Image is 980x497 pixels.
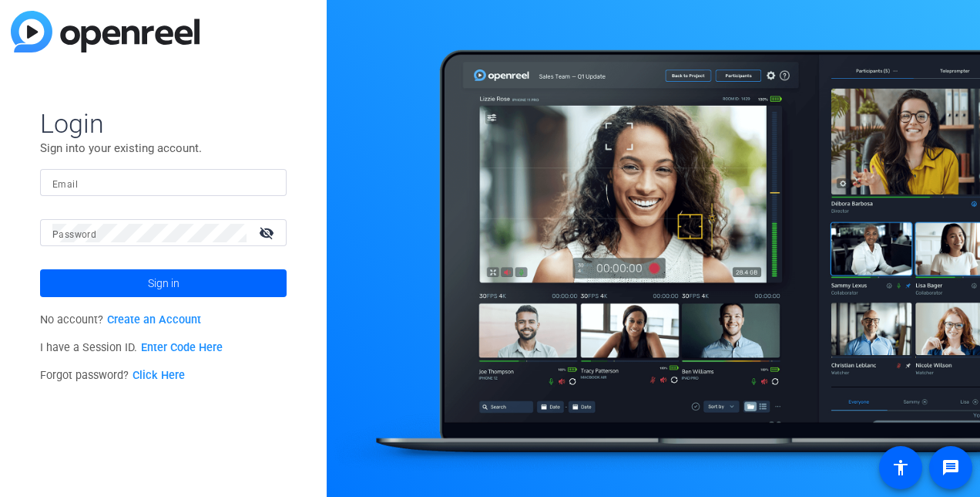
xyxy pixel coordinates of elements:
[40,107,287,140] span: Login
[891,458,910,477] mat-icon: accessibility
[40,313,201,326] span: No account?
[52,174,274,192] input: Enter Email Address
[40,369,185,382] span: Forgot password?
[40,341,223,354] span: I have a Session ID.
[141,341,223,354] a: Enter Code Here
[40,140,287,157] p: Sign into your existing account.
[133,369,185,382] a: Click Here
[11,11,200,52] img: blue-gradient.svg
[52,229,96,240] mat-label: Password
[107,313,201,326] a: Create an Account
[40,269,287,297] button: Sign in
[148,264,180,303] span: Sign in
[941,458,960,477] mat-icon: message
[52,179,78,190] mat-label: Email
[250,221,287,244] mat-icon: visibility_off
